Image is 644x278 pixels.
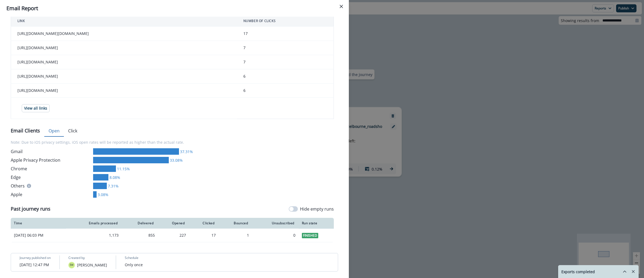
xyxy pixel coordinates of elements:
div: Email Report [6,4,342,12]
div: 11.15% [116,166,130,172]
th: NUMBER OF CLICKS [237,16,334,27]
div: 227 [161,233,186,238]
p: Email Clients [11,127,40,134]
td: [URL][DOMAIN_NAME] [11,41,237,55]
p: Schedule [125,255,138,260]
div: Unsubscribed [255,221,295,225]
p: Past journey runs [11,205,50,212]
div: 1 [222,233,249,238]
div: 8.08% [108,175,120,180]
td: [URL][DOMAIN_NAME][DOMAIN_NAME] [11,27,237,41]
td: 6 [237,84,334,98]
button: Click [64,125,82,137]
div: 1,173 [69,233,119,238]
div: 7.31% [107,183,119,189]
div: Apple Privacy Protection [11,157,91,163]
button: Open [44,125,64,137]
div: 17 [192,233,216,238]
div: 855 [125,233,155,238]
td: [URL][DOMAIN_NAME] [11,84,237,98]
td: 7 [237,41,334,55]
div: Emails processed [69,221,119,225]
div: Ethan White [70,264,74,266]
td: 17 [237,27,334,41]
div: 33.08% [169,157,183,163]
div: Opened [161,221,186,225]
td: [URL][DOMAIN_NAME] [11,55,237,69]
button: View all links [22,104,50,112]
button: hide-exports [616,265,627,278]
div: 3.08% [97,192,108,197]
div: Edge [11,174,91,180]
button: Remove-exports [629,268,638,276]
div: Apple [11,191,91,198]
div: Others [11,183,91,189]
th: LINK [11,16,237,27]
p: View all links [24,106,47,111]
td: [URL][DOMAIN_NAME] [11,69,237,84]
div: 0 [255,233,295,238]
div: Run state [302,221,331,225]
td: 7 [237,55,334,69]
p: Note: Due to iOS privacy settings, iOS open rates will be reported as higher than the actual rate. [11,136,334,148]
div: 37.31% [179,149,193,154]
p: [DATE] 06:03 PM [14,233,63,238]
button: Close [337,2,346,11]
td: 6 [237,69,334,84]
div: Chrome [11,165,91,172]
p: Only once [125,262,143,268]
p: Hide empty runs [300,206,334,212]
div: Delivered [125,221,155,225]
div: Gmail [11,148,91,155]
p: [PERSON_NAME] [77,262,107,268]
span: Finished [302,233,318,238]
button: hide-exports [620,268,629,276]
div: Time [14,221,63,225]
p: Journey published on [20,255,51,260]
div: Bounced [222,221,249,225]
p: [DATE] 12:47 PM [20,262,49,268]
p: Exports completed [561,269,595,275]
div: Clicked [192,221,216,225]
p: Created by [68,255,85,260]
